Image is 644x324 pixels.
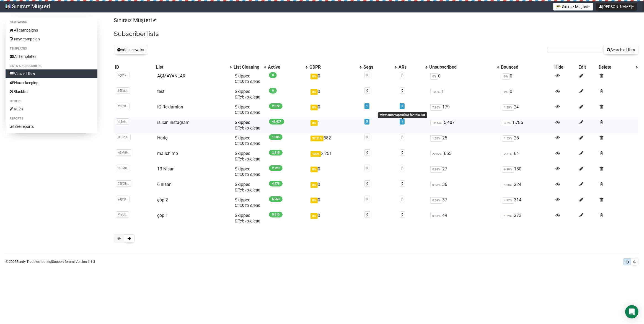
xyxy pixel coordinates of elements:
[430,151,444,157] span: 22.82%
[235,213,260,224] span: Skipped
[598,63,638,71] th: Delete: No sort applied, activate to apply an ascending sort
[502,120,512,126] span: 3.7%
[402,151,403,154] a: 0
[578,64,597,70] div: Edit
[114,17,155,24] a: Sınırsız Müşteri
[157,213,168,218] a: çöp 1
[6,35,97,43] a: New campaign
[235,218,260,224] a: Click to clean
[116,211,129,218] span: VjeUf..
[430,104,442,111] span: 7.95%
[502,182,514,188] span: 4.98%
[502,73,510,80] span: 0%
[500,149,554,164] td: 64
[502,89,510,95] span: 0%
[363,64,392,70] div: Segs
[157,151,178,156] a: mailchimp
[500,133,554,149] td: 25
[430,213,442,219] span: 0.84%
[232,63,267,71] th: List Cleaning: No sort applied, activate to apply an ascending sort
[554,63,577,71] th: Hide: No sort applied, sorting is disabled
[116,103,130,109] span: r9Zb8..
[6,105,97,113] a: Rules
[596,3,637,11] button: [PERSON_NAME]
[402,135,403,139] a: 0
[500,118,554,133] td: 1,786
[235,141,260,146] a: Click to clean
[156,64,227,70] div: List
[502,104,514,111] span: 1.15%
[555,64,576,70] div: Hide
[52,260,74,264] a: Support forum
[269,103,283,109] span: 2,072
[235,172,260,177] a: Click to clean
[116,118,129,125] span: nlSnh..
[429,64,494,70] div: Unsubscribed
[269,134,283,140] span: 1,605
[428,63,500,71] th: Unsubscribed: No sort applied, activate to apply an ascending sort
[235,120,260,131] span: Skipped
[599,64,633,70] div: Delete
[308,133,363,149] td: 582
[556,4,561,9] img: favicons
[311,198,318,203] span: 0%
[235,94,260,100] a: Click to clean
[269,165,283,171] span: 2,729
[366,120,368,123] a: 5
[116,134,131,140] span: ULHpY..
[6,26,97,35] a: All campaigns
[311,213,318,219] span: 0%
[430,120,444,126] span: 10.43%
[157,120,190,125] a: is icin instagram
[157,135,167,141] a: Hariç
[157,166,175,172] a: 13 Nisan
[625,305,638,318] div: Open Intercom Messenger
[430,166,442,173] span: 0.98%
[502,166,514,173] span: 6.19%
[428,211,500,226] td: 49
[6,63,97,69] li: Lists & subscribers
[157,197,168,203] a: çöp 2
[397,63,428,71] th: ARs: No sort applied, activate to apply an ascending sort
[308,71,363,87] td: 0
[27,260,51,264] a: Troubleshooting
[235,151,260,162] span: Skipped
[366,213,368,216] a: 0
[428,164,500,180] td: 27
[235,104,260,115] span: Skipped
[234,64,261,70] div: List Cleaning
[308,211,363,226] td: 0
[17,260,26,264] a: Sendy
[309,64,357,70] div: GDPR
[235,182,260,193] span: Skipped
[430,135,442,142] span: 1.53%
[430,73,438,80] span: 0%
[500,195,554,211] td: 314
[267,63,308,71] th: Active: No sort applied, activate to apply an ascending sort
[366,89,368,92] a: 0
[402,197,403,201] a: 0
[157,89,164,94] a: test
[366,166,368,170] a: 0
[116,87,130,94] span: 65Kad..
[311,120,318,126] span: 0%
[6,52,97,61] a: All templates
[235,135,260,146] span: Skipped
[428,133,500,149] td: 25
[157,73,185,79] a: AÇMAYANLAR
[402,89,403,92] a: 0
[500,102,554,118] td: 24
[402,182,403,185] a: 0
[366,73,368,77] a: 0
[235,187,260,193] a: Click to clean
[235,197,260,208] span: Skipped
[428,195,500,211] td: 37
[428,71,500,87] td: 0
[401,120,403,123] a: 1
[269,212,283,217] span: 5,813
[399,64,423,70] div: ARs
[311,74,318,79] span: 0%
[235,73,260,84] span: Skipped
[235,203,260,208] a: Click to clean
[269,72,277,78] span: 0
